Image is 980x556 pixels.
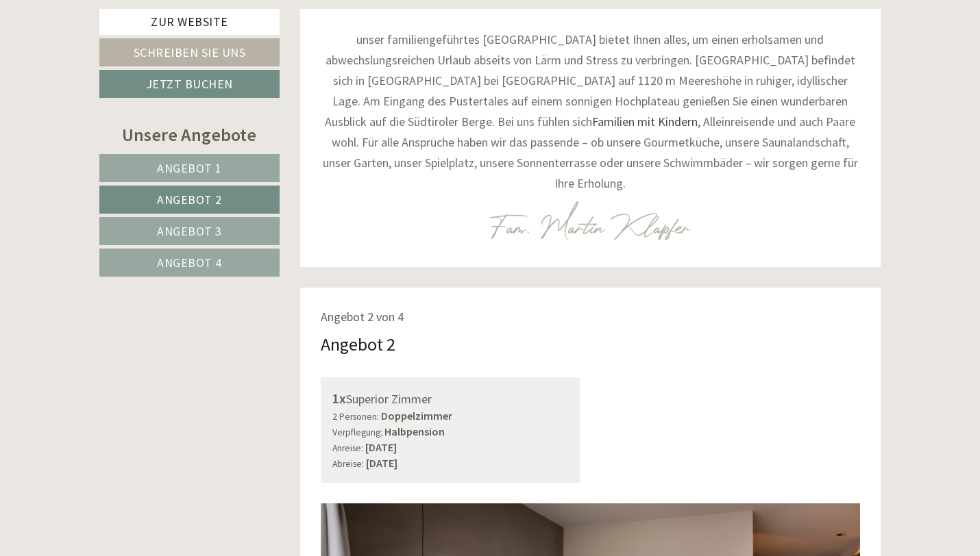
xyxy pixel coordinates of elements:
img: image [489,201,691,240]
div: Donnerstag [228,10,312,34]
div: Angebot 2 [321,331,395,357]
span: Angebot 1 [157,160,222,176]
small: 21:46 [21,66,211,76]
small: Abreise: [332,458,364,470]
b: [DATE] [366,456,397,470]
b: Doppelzimmer [381,409,452,422]
a: Zur Website [99,9,280,35]
span: unser familiengeführtes [GEOGRAPHIC_DATA] bietet Ihnen alles, um einen erholsamen und abwechslung... [323,31,856,170]
div: Unsere Angebote [99,122,280,147]
span: Angebot 3 [157,223,222,239]
button: Senden [452,357,540,385]
small: 2 Personen: [332,411,379,422]
div: Inso Sonnenheim [21,40,211,51]
b: [DATE] [365,440,397,454]
span: wir sorgen gerne für Ihre Erholung. [554,155,858,191]
small: Verpflegung: [332,427,382,438]
a: Schreiben Sie uns [99,38,280,66]
small: Anreise: [332,442,363,454]
a: Jetzt buchen [99,70,280,98]
a: Familien mit Kindern [592,114,698,129]
span: Angebot 2 [157,192,222,207]
span: Angebot 4 [157,255,222,270]
b: 1x [332,390,346,407]
div: Superior Zimmer [332,389,569,409]
div: Guten Tag, wie können wir Ihnen helfen? [10,37,218,79]
span: Angebot 2 von 4 [321,309,404,325]
b: Halbpension [384,425,445,438]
